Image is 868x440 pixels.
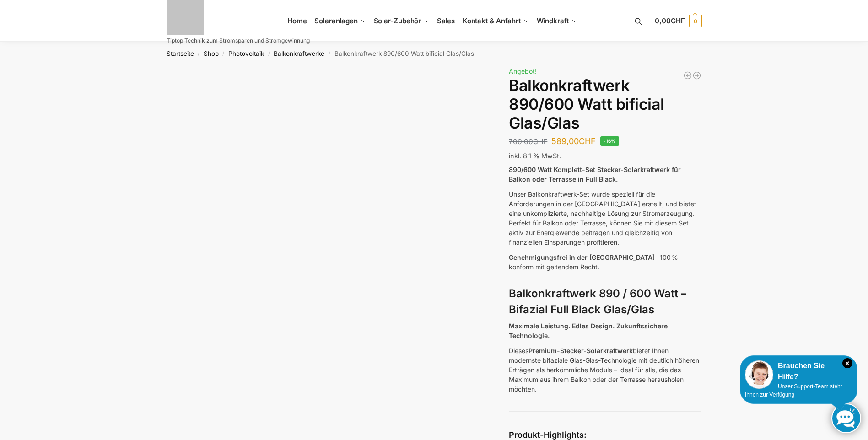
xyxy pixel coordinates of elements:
div: Brauchen Sie Hilfe? [745,360,852,382]
a: 0,00CHF 0 [655,7,701,35]
bdi: 589,00 [551,136,596,146]
a: Kontakt & Anfahrt [458,0,533,42]
span: / [264,50,274,58]
a: 890/600 Watt Solarkraftwerk + 2,7 KW Batteriespeicher Genehmigungsfrei [683,71,692,80]
span: inkl. 8,1 % MwSt. [509,152,561,160]
a: Startseite [167,50,194,57]
span: – 100 % konform mit geltendem Recht. [509,253,678,271]
strong: Premium-Stecker-Solarkraftwerk [528,347,633,354]
img: Customer service [745,360,773,389]
strong: 890/600 Watt Komplett-Set Stecker-Solarkraftwerk für Balkon oder Terrasse in Full Black. [509,166,681,183]
a: Sales [433,0,458,42]
span: CHF [533,137,547,146]
a: Balkonkraftwerke [274,50,324,57]
span: -16% [600,136,619,146]
span: Unser Support-Team steht Ihnen zur Verfügung [745,383,842,398]
bdi: 700,00 [509,137,547,146]
span: Windkraft [537,16,569,25]
a: Steckerkraftwerk 890/600 Watt, mit Ständer für Terrasse inkl. Lieferung [692,71,701,80]
span: Angebot! [509,67,537,75]
span: Solar-Zubehör [374,16,421,25]
a: Solar-Zubehör [370,0,433,42]
span: CHF [671,16,685,25]
strong: Produkt-Highlights: [509,430,587,440]
span: Solaranlagen [314,16,358,25]
span: / [324,50,334,58]
span: CHF [579,136,596,146]
nav: Breadcrumb [150,42,718,65]
a: Solaranlagen [311,0,370,42]
span: 0,00 [655,16,685,25]
span: Genehmigungsfrei in der [GEOGRAPHIC_DATA] [509,253,655,261]
p: Dieses bietet Ihnen modernste bifaziale Glas-Glas-Technologie mit deutlich höheren Erträgen als h... [509,346,701,394]
a: Shop [204,50,219,57]
a: Windkraft [533,0,581,42]
span: Sales [437,16,455,25]
p: Tiptop Technik zum Stromsparen und Stromgewinnung [167,38,310,43]
p: Unser Balkonkraftwerk-Set wurde speziell für die Anforderungen in der [GEOGRAPHIC_DATA] erstellt,... [509,189,701,247]
strong: Maximale Leistung. Edles Design. Zukunftssichere Technologie. [509,322,668,339]
h1: Balkonkraftwerk 890/600 Watt bificial Glas/Glas [509,76,701,132]
span: / [219,50,228,58]
span: 0 [689,15,702,27]
span: Kontakt & Anfahrt [463,16,521,25]
strong: Balkonkraftwerk 890 / 600 Watt – Bifazial Full Black Glas/Glas [509,287,686,316]
i: Schließen [842,358,852,368]
span: / [194,50,204,58]
a: Photovoltaik [228,50,264,57]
